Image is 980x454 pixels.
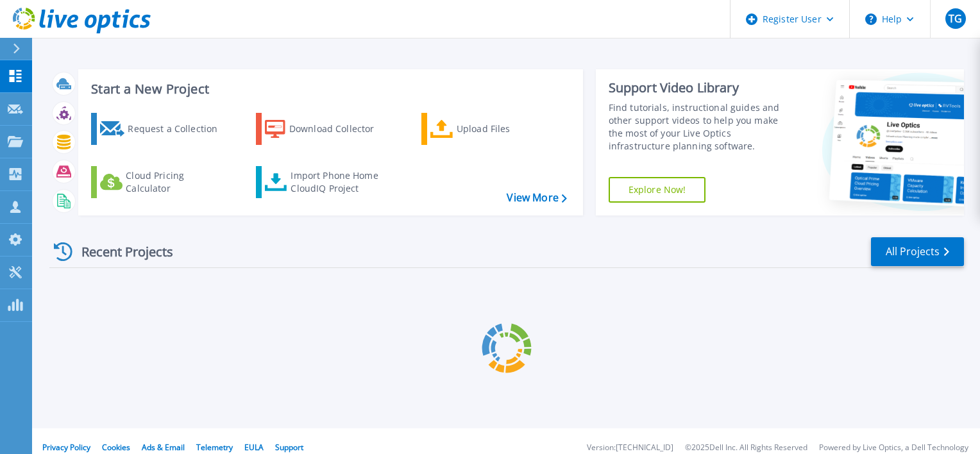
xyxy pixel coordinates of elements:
div: Download Collector [289,116,392,142]
a: Explore Now! [609,177,706,203]
a: Telemetry [196,442,233,453]
a: Upload Files [421,113,564,145]
div: Upload Files [457,116,559,142]
a: View More [507,192,566,204]
a: Request a Collection [91,113,234,145]
a: EULA [244,442,264,453]
a: Cloud Pricing Calculator [91,166,234,198]
div: Cloud Pricing Calculator [126,169,228,195]
li: Version: [TECHNICAL_ID] [587,444,673,452]
a: Privacy Policy [42,442,90,453]
a: Download Collector [256,113,399,145]
div: Support Video Library [609,80,793,96]
a: All Projects [871,237,964,266]
div: Recent Projects [49,236,190,267]
div: Import Phone Home CloudIQ Project [291,169,391,195]
a: Ads & Email [142,442,185,453]
li: © 2025 Dell Inc. All Rights Reserved [685,444,807,452]
a: Cookies [102,442,130,453]
span: TG [949,13,962,24]
h3: Start a New Project [91,82,566,96]
div: Find tutorials, instructional guides and other support videos to help you make the most of your L... [609,101,793,153]
a: Support [275,442,303,453]
li: Powered by Live Optics, a Dell Technology [819,444,968,452]
div: Request a Collection [128,116,230,142]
